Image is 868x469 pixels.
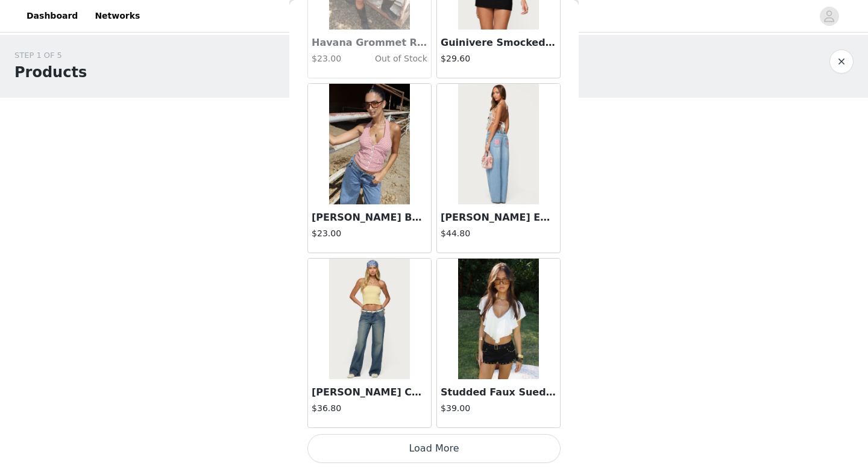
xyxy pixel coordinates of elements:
[312,385,427,400] h3: [PERSON_NAME] Curved Stitch Low Rise Jeans
[87,2,147,30] a: Networks
[441,227,556,240] h4: $44.80
[458,259,538,379] img: Studded Faux Suede Micro Shorts
[441,210,556,225] h3: [PERSON_NAME] Embroidered Flower Low Rise Jeans
[14,61,87,83] h1: Products
[823,7,835,26] div: avatar
[312,227,427,240] h4: $23.00
[307,434,561,463] button: Load More
[312,36,427,50] h3: Havana Grommet Ribbed Foldover Mini Skort
[329,259,409,379] img: Ronny Curved Stitch Low Rise Jeans
[441,385,556,400] h3: Studded Faux Suede Micro Shorts
[19,2,85,30] a: Dashboard
[312,52,350,65] h4: $23.00
[329,84,409,204] img: Evan Gingham Button Up Halter Top
[441,402,556,415] h4: $39.00
[458,84,538,204] img: Mirra Embroidered Flower Low Rise Jeans
[312,402,427,415] h4: $36.80
[350,52,427,65] h4: Out of Stock
[441,36,556,50] h3: Guinivere Smocked Strapless Corset
[312,210,427,225] h3: [PERSON_NAME] Button Up Halter Top
[441,52,556,65] h4: $29.60
[14,49,87,61] div: STEP 1 OF 5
